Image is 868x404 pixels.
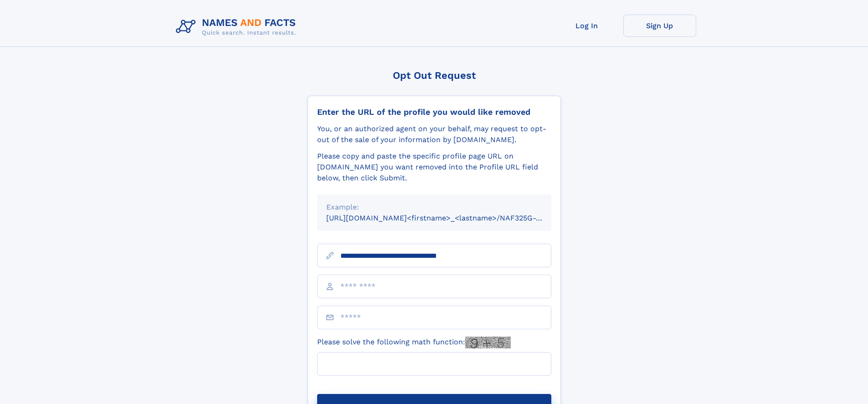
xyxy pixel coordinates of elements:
small: [URL][DOMAIN_NAME]<firstname>_<lastname>/NAF325G-xxxxxxxx [326,214,569,222]
div: Please copy and paste the specific profile page URL on [DOMAIN_NAME] you want removed into the Pr... [317,151,551,184]
div: Example: [326,202,542,213]
label: Please solve the following math function: [317,337,511,348]
div: Enter the URL of the profile you would like removed [317,107,551,117]
div: Opt Out Request [308,70,561,81]
a: Sign Up [623,15,696,37]
div: You, or an authorized agent on your behalf, may request to opt-out of the sale of your informatio... [317,123,551,145]
img: Logo Names and Facts [172,15,303,39]
a: Log In [550,15,623,37]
